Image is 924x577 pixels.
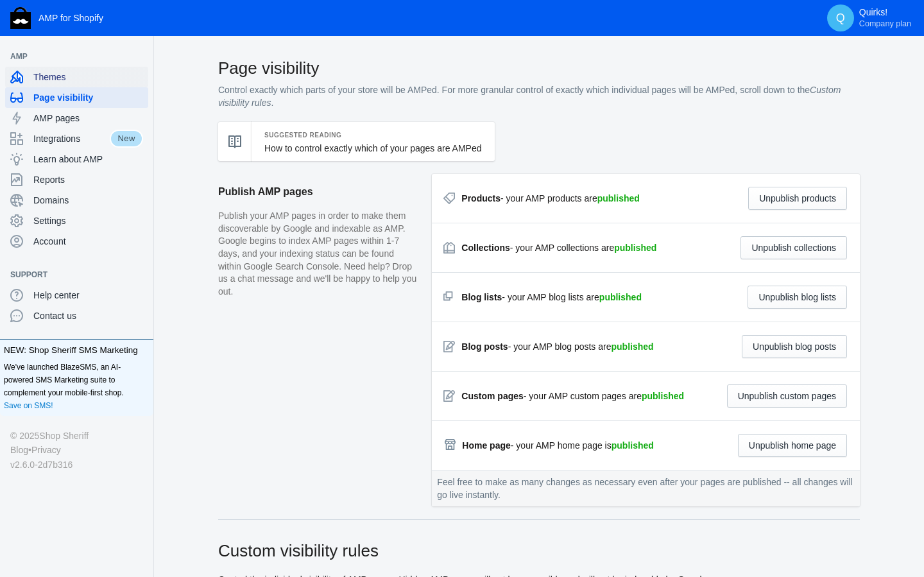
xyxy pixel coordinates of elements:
div: - your AMP blog lists are [461,291,642,304]
a: Domains [5,190,148,211]
strong: Products [461,193,501,203]
span: Support [10,268,130,281]
span: Help center [33,289,143,302]
strong: published [599,292,642,302]
span: Contact us [33,309,143,322]
button: Unpublish products [748,187,847,210]
strong: Collections [461,243,509,253]
strong: Home page [462,440,510,451]
a: IntegrationsNew [5,128,148,149]
img: Shop Sheriff Logo [10,7,31,29]
a: Shop Sheriff [39,429,89,443]
a: AMP pages [5,108,148,128]
a: Learn about AMP [5,149,148,169]
span: New [110,130,143,148]
button: Add a sales channel [130,54,151,59]
a: Themes [5,67,148,87]
a: Reports [5,169,148,190]
h2: Page visibility [218,56,860,80]
span: AMP pages [33,112,143,125]
button: Unpublish collections [740,236,847,259]
a: Blog [10,443,28,457]
button: Unpublish blog lists [748,286,847,309]
span: Settings [33,214,143,227]
div: - your AMP home page is [462,439,654,452]
span: Company plan [859,19,911,29]
p: Control exactly which parts of your store will be AMPed. For more granular control of exactly whi... [218,84,860,109]
iframe: Drift Widget Chat Controller [860,513,909,562]
div: - your AMP blog posts are [461,340,653,353]
a: Save on SMS! [4,399,53,412]
p: Quirks! [859,7,911,29]
strong: Blog posts [461,341,508,352]
strong: published [612,440,654,451]
div: - your AMP custom pages are [461,390,684,402]
span: AMP [10,50,130,63]
strong: published [612,341,654,352]
strong: published [597,193,640,203]
div: v2.6.0-2d7b316 [10,458,143,472]
a: Settings [5,211,148,231]
a: Contact us [5,306,148,326]
button: Add a sales channel [130,272,151,277]
div: - your AMP collections are [461,241,656,254]
button: Unpublish home page [738,434,847,457]
div: • [10,443,143,457]
strong: Blog lists [461,292,502,302]
span: Themes [33,71,143,83]
span: Domains [33,194,143,207]
a: Privacy [31,443,61,457]
button: Unpublish blog posts [742,335,847,358]
strong: published [642,391,684,401]
span: Reports [33,173,143,186]
span: Page visibility [33,91,143,104]
a: How to control exactly which of your pages are AMPed [264,143,482,153]
span: Integrations [33,132,110,145]
h2: Custom visibility rules [218,539,860,562]
span: Learn about AMP [33,153,143,166]
h5: Suggested Reading [264,128,482,142]
span: Account [33,235,143,248]
h2: Publish AMP pages [218,174,419,210]
p: Publish your AMP pages in order to make them discoverable by Google and indexable as AMP. Google ... [218,210,419,298]
i: Custom visibility rules [218,85,841,108]
div: © 2025 [10,429,143,443]
strong: Custom pages [461,391,523,401]
a: Page visibility [5,87,148,108]
span: Q [834,12,847,24]
a: Account [5,231,148,252]
span: AMP for Shopify [38,13,103,23]
div: - your AMP products are [461,192,640,205]
strong: published [614,243,656,253]
button: Unpublish custom pages [727,384,847,408]
div: Feel free to make as many changes as necessary even after your pages are published -- all changes... [432,470,860,506]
